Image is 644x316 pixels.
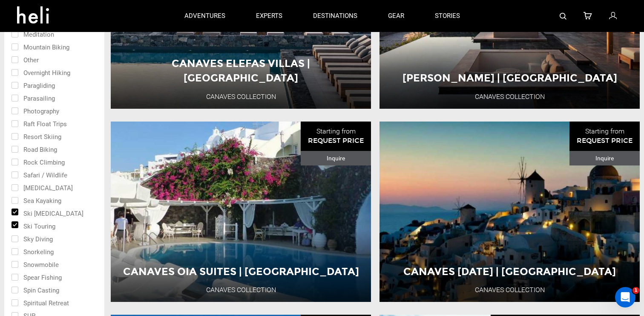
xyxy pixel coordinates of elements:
[184,12,225,20] p: adventures
[313,12,357,20] p: destinations
[615,287,635,307] iframe: Intercom live chat
[560,13,566,20] img: search-bar-icon.svg
[632,287,639,294] span: 1
[256,12,282,20] p: experts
